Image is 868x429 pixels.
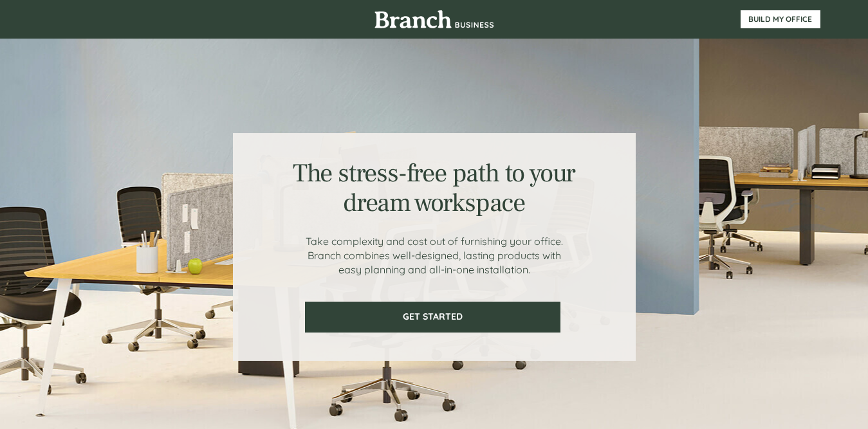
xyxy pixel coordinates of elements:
[305,302,560,333] a: GET STARTED
[306,311,559,322] span: GET STARTED
[293,157,575,219] span: The stress-free path to your dream workspace
[306,235,563,276] span: Take complexity and cost out of furnishing your office. Branch combines well-designed, lasting pr...
[741,15,820,24] span: BUILD MY OFFICE
[741,10,820,28] a: BUILD MY OFFICE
